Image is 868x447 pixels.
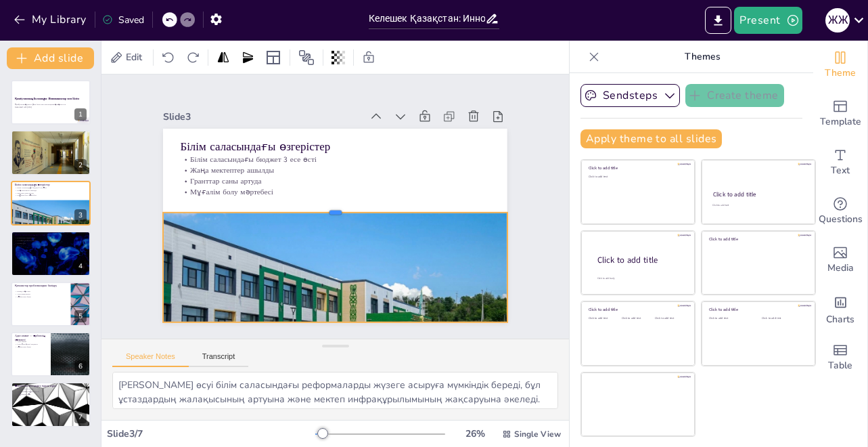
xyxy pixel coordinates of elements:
[15,98,79,101] strong: Қазақстанның Болашағы: Инновациялар мен Білім
[15,240,87,242] p: Халықаралық медальдар
[15,345,47,348] p: Тәрбие мен білім
[813,187,867,236] div: Get real-time input from your audience
[655,317,685,320] div: Click to add text
[820,114,861,129] span: Template
[580,129,722,148] button: Apply theme to all slides
[15,385,87,389] p: Әлеуметтік кеселдерге қарсы күрес
[813,236,867,284] div: Add images, graphics, shapes or video
[15,295,67,298] p: Тәрбие мен білім
[123,51,145,64] span: Edit
[15,293,67,295] p: Ауыл мектептері
[11,80,91,125] div: 1
[15,290,67,293] p: Білімді теңестіру
[712,204,802,207] div: Click to add text
[200,112,416,349] p: Жаңа мектептер ашылды
[825,7,850,34] button: ж ж
[622,317,652,320] div: Click to add text
[298,49,315,66] span: Position
[102,14,144,26] div: Saved
[826,312,854,327] span: Charts
[685,84,784,107] button: Create theme
[11,382,91,427] div: 7
[107,427,315,440] div: Slide 3 / 7
[11,231,91,276] div: 4
[819,212,863,227] span: Questions
[10,9,92,30] button: My Library
[74,360,87,372] div: 6
[208,105,424,342] p: Гранттар саны артуда
[813,333,867,382] div: Add a table
[597,254,684,265] div: Click to add title
[369,9,486,28] input: Insert title
[15,233,87,237] p: Білім сапасының жетістіктері
[15,194,87,196] p: Мұғалім болу мәртебесі
[15,334,47,341] p: Адал азамат — тәрбиенің нәтижесі
[74,310,87,322] div: 5
[597,276,683,280] div: Click to add body
[74,260,87,272] div: 4
[15,284,67,288] p: Қатынастар проблемаларын басқару
[15,343,47,345] p: «Таза Қазақстан» акциясы
[15,183,87,187] p: Білім саласындағы өзгерістер
[589,317,619,320] div: Click to add text
[15,242,87,244] p: Білімді ұлт
[11,282,91,326] div: 5
[15,237,87,240] p: Олимпиада медальдары
[762,317,804,320] div: Click to add text
[825,66,856,81] span: Theme
[459,427,491,440] div: 26 %
[262,47,284,68] div: Layout
[15,104,87,106] p: Қазақстанның дамуы үшін білім мен инновацияның маңызы зор.
[11,181,91,226] div: 3
[713,190,803,198] div: Click to add title
[589,175,685,179] div: Click to add text
[709,307,806,312] div: Click to add title
[813,89,867,138] div: Add ready made slides
[813,138,867,187] div: Add text boxes
[605,41,800,73] p: Themes
[15,186,87,189] p: Білім саласындағы бюджет 3 есе өсті
[74,411,87,423] div: 7
[813,41,867,89] div: Change the overall theme
[827,261,854,276] span: Media
[112,352,189,367] button: Speaker Notes
[15,388,87,391] p: Әлеуметтік кеселдер
[11,130,91,175] div: 2
[15,189,87,192] p: Жаңа мектептер ашылды
[825,8,850,33] div: ж ж
[246,243,388,399] div: Slide 3
[7,47,94,69] button: Add slide
[74,209,87,221] div: 3
[74,108,87,121] div: 1
[514,429,561,440] span: Single View
[181,127,401,367] p: Білім саласындағы өзгерістер
[589,307,685,312] div: Click to add title
[15,192,87,194] p: Гранттар саны артуда
[112,372,558,409] textarea: [PERSON_NAME] өсуі білім саласындағы реформаларды жүзеге асыруға мүмкіндік береді, бұл ұстаздарды...
[15,341,47,343] p: Адал азамат
[831,163,850,178] span: Text
[589,165,685,171] div: Click to add title
[15,106,87,109] p: Generated with [URL]
[828,358,852,373] span: Table
[11,332,91,377] div: 6
[74,159,87,171] div: 2
[734,7,802,34] button: Present
[705,7,731,34] button: Export to PowerPoint
[189,352,249,367] button: Transcript
[813,284,867,333] div: Add charts and graphs
[216,98,432,335] p: Мұғалім болу мәртебесі
[709,236,806,242] div: Click to add title
[15,393,87,396] p: Мұғалімдер рөлі
[15,391,87,393] p: «ДосболLIKE» бағдарламасы
[580,84,680,107] button: Sendsteps
[193,120,409,357] p: Білім саласындағы бюджет 3 есе өсті
[709,317,752,320] div: Click to add text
